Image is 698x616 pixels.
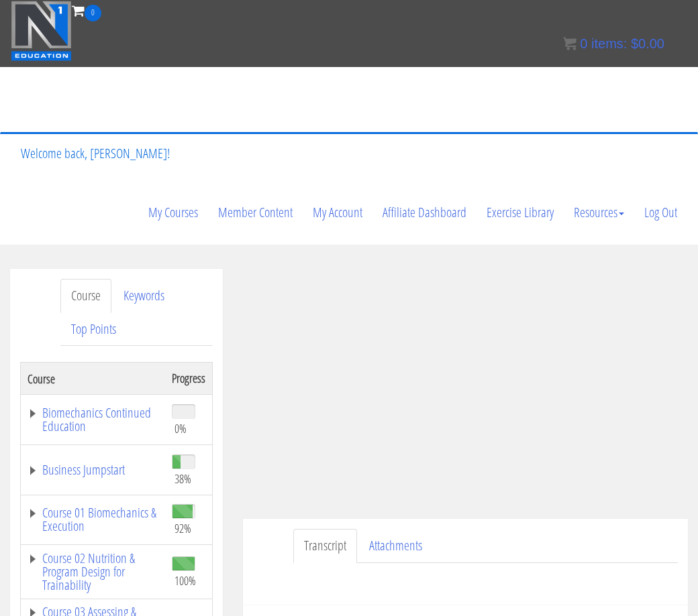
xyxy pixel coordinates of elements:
[60,312,127,347] a: Top Points
[493,61,584,127] a: Trainer Directory
[631,36,638,51] span: $
[174,421,187,436] span: 0%
[372,180,477,245] a: Affiliate Dashboard
[591,36,627,51] span: items:
[580,36,587,51] span: 0
[584,61,687,127] a: Terms & Conditions
[85,5,101,21] span: 0
[227,61,307,127] a: FREE Course
[28,552,158,592] a: Course 02 Nutrition & Program Design for Trainability
[21,363,165,395] th: Course
[563,37,577,50] img: icon11.png
[477,180,564,245] a: Exercise Library
[174,521,191,536] span: 92%
[208,180,303,245] a: Member Content
[303,180,372,245] a: My Account
[174,573,196,588] span: 100%
[634,180,687,245] a: Log Out
[60,279,111,313] a: Course
[418,61,493,127] a: Testimonials
[563,36,664,51] a: 0 items: $0.00
[359,61,418,127] a: Why N1?
[307,61,359,127] a: Contact
[113,61,179,127] a: Course List
[11,127,180,180] p: Welcome back, [PERSON_NAME]!
[28,463,158,477] a: Business Jumpstart
[11,1,72,61] img: n1-education
[174,471,191,486] span: 38%
[28,406,158,433] a: Biomechanics Continued Education
[28,506,158,533] a: Course 01 Biomechanics & Execution
[72,1,101,19] a: 0
[72,61,113,127] a: Certs
[631,36,664,51] bdi: 0.00
[113,279,175,313] a: Keywords
[358,529,433,563] a: Attachments
[165,363,213,395] th: Progress
[138,180,208,245] a: My Courses
[179,61,227,127] a: Events
[293,529,357,563] a: Transcript
[564,180,634,245] a: Resources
